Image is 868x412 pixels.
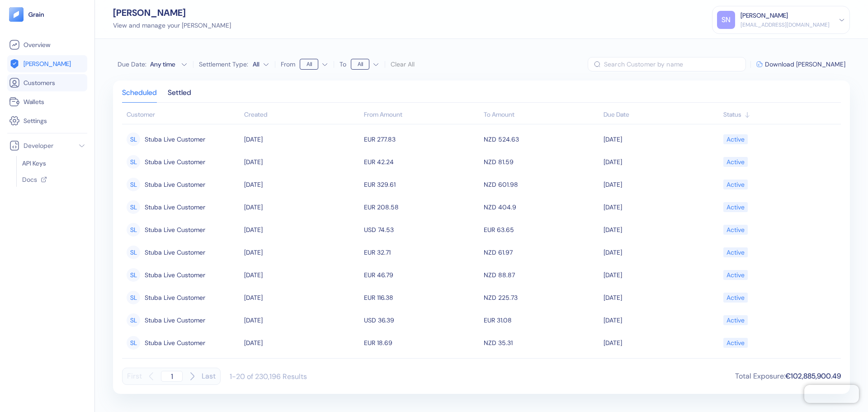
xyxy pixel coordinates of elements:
span: Stuba Live Customer [145,177,205,192]
div: Active [726,222,745,237]
div: Any time [150,60,177,69]
td: NZD 225.73 [481,286,601,309]
button: To [351,57,379,71]
div: Active [726,313,745,328]
td: EUR 46.79 [362,264,481,286]
div: SL [127,268,140,282]
span: Stuba Live Customer [145,199,205,215]
td: [DATE] [601,196,721,218]
iframe: Chatra live chat [804,385,859,403]
td: [DATE] [242,354,362,377]
div: SL [127,133,140,146]
a: [PERSON_NAME] [9,58,85,69]
a: API Keys [22,159,82,168]
td: USD 36.39 [362,309,481,331]
td: [DATE] [242,196,362,218]
div: Sort ascending [723,110,836,119]
td: [DATE] [601,173,721,196]
span: Stuba Live Customer [145,313,205,328]
span: Wallets [24,97,44,106]
td: [DATE] [242,331,362,354]
label: Settlement Type: [199,61,248,67]
div: SL [127,200,140,214]
label: To [340,61,346,67]
span: Due Date : [118,60,146,69]
span: €102,885,900.49 [785,371,841,381]
td: EUR 31.08 [481,309,601,331]
td: NZD 524.63 [481,128,601,151]
a: Wallets [9,96,85,107]
div: Active [726,177,745,192]
span: Docs [22,175,37,184]
td: [DATE] [242,264,362,286]
div: SL [127,178,140,191]
td: [DATE] [242,128,362,151]
td: NZD 88.87 [481,264,601,286]
td: [DATE] [601,128,721,151]
button: Due Date:Any time [118,60,188,69]
span: Stuba Live Customer [145,335,205,350]
td: [DATE] [242,309,362,331]
button: Last [202,368,216,385]
th: To Amount [481,106,601,124]
a: Customers [9,77,85,88]
a: Settings [9,115,85,126]
td: EUR 18.69 [362,331,481,354]
div: SL [127,291,140,304]
div: Active [726,245,745,260]
td: [DATE] [601,354,721,377]
span: Developer [24,141,53,150]
td: USD 74.53 [362,218,481,241]
div: SL [127,246,140,259]
a: Docs [22,175,80,184]
span: Stuba Live Customer [145,245,205,260]
span: Stuba Live Customer [145,154,205,170]
td: [DATE] [601,309,721,331]
div: View and manage your [PERSON_NAME] [113,21,231,30]
span: Stuba Live Customer [145,290,205,305]
a: Overview [9,39,85,50]
td: EUR 116.38 [362,286,481,309]
img: logo-tablet-V2.svg [9,7,24,22]
span: Stuba Live Customer [145,222,205,237]
div: Active [726,132,745,147]
td: [DATE] [601,218,721,241]
img: logo [28,11,45,18]
button: From [300,57,328,71]
td: [DATE] [601,151,721,173]
td: NZD 322.54 [481,354,601,377]
td: [DATE] [601,264,721,286]
td: EUR 42.24 [362,151,481,173]
td: NZD 601.98 [481,173,601,196]
div: Total Exposure : [735,371,841,382]
div: SL [127,155,140,169]
div: Active [726,154,745,170]
td: EUR 329.61 [362,173,481,196]
div: Active [726,335,745,350]
span: Stuba Live Customer [145,132,205,147]
td: EUR 63.65 [481,218,601,241]
td: [DATE] [242,241,362,264]
div: [PERSON_NAME] [113,8,231,17]
button: Download [PERSON_NAME] [756,61,845,67]
span: API Keys [22,159,46,168]
span: Customers [24,78,55,87]
button: Settlement Type: [253,57,269,71]
button: First [127,368,142,385]
div: SL [127,313,140,327]
td: EUR 277.83 [362,128,481,151]
div: Active [726,290,745,305]
span: [PERSON_NAME] [24,59,71,68]
div: [EMAIL_ADDRESS][DOMAIN_NAME] [741,21,830,29]
div: SL [127,336,140,350]
th: From Amount [362,106,481,124]
div: Settled [168,90,191,102]
span: Download [PERSON_NAME] [765,61,845,67]
td: [DATE] [242,286,362,309]
td: NZD 404.9 [481,196,601,218]
div: Sort ascending [604,110,719,119]
td: [DATE] [601,331,721,354]
label: From [281,61,295,67]
span: Stuba Live Customer [145,267,205,283]
div: Sort ascending [244,110,359,119]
